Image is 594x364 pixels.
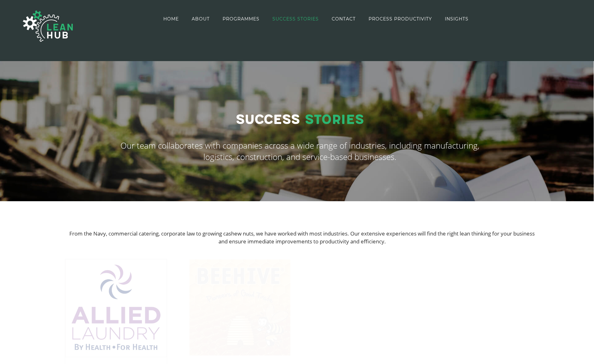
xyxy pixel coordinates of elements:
a: PROCESS PRODUCTIVITY [369,1,432,37]
span: SUCCESS STORIES [272,17,319,21]
a: INSIGHTS [445,1,469,37]
a: ABOUT [192,1,210,37]
a: CONTACT [332,1,356,37]
a: SUCCESS STORIES [272,1,319,37]
span: Our team collaborates with companies across a wide range of industries, including manufacturing, ... [120,140,480,162]
span: CONTACT [332,17,356,21]
span: From the Navy, commercial catering, corporate law to growing cashew nuts, we have worked with mos... [69,230,535,245]
span: PROCESS PRODUCTIVITY [369,17,432,21]
span: Success [236,112,300,128]
nav: Main Menu [163,1,469,37]
a: PROGRAMMES [223,1,259,37]
span: INSIGHTS [445,17,469,21]
span: Stories [305,112,364,128]
img: The Lean Hub | Optimising productivity with Lean Logo [16,4,79,48]
a: HOME [163,1,179,37]
span: HOME [163,17,179,21]
img: Lean manufacturing New Zealand [66,259,166,357]
span: PROGRAMMES [223,17,259,21]
span: ABOUT [192,17,210,21]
